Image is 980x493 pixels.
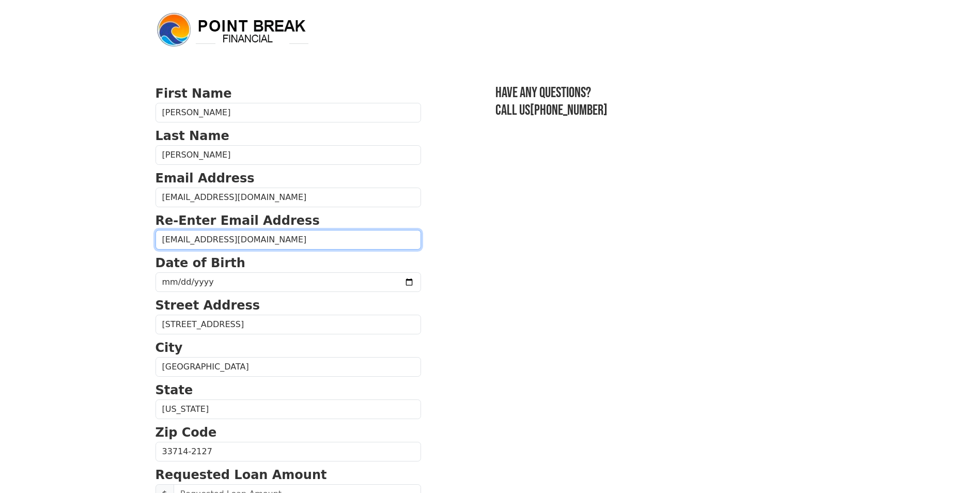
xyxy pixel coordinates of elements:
[155,298,260,313] strong: Street Address
[155,145,421,165] input: Last Name
[155,383,193,397] strong: State
[155,357,421,377] input: City
[530,102,608,119] a: [PHONE_NUMBER]
[155,103,421,122] input: First Name
[155,425,217,440] strong: Zip Code
[155,468,327,482] strong: Requested Loan Amount
[495,84,825,102] h3: Have any questions?
[155,188,421,207] input: Email Address
[155,213,320,228] strong: Re-Enter Email Address
[155,341,183,355] strong: City
[155,129,229,143] strong: Last Name
[155,230,421,250] input: Re-Enter Email Address
[155,86,232,101] strong: First Name
[495,102,825,119] h3: Call us
[155,11,310,49] img: logo.png
[155,171,255,186] strong: Email Address
[155,256,245,270] strong: Date of Birth
[155,442,421,461] input: Zip Code
[155,315,421,334] input: Street Address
